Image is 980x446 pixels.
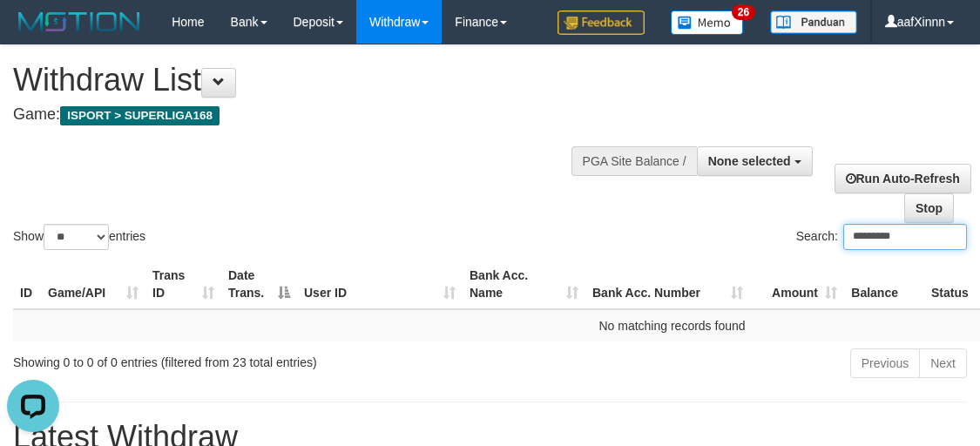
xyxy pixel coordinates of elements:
h1: Withdraw List [13,63,636,98]
div: Showing 0 to 0 of 0 entries (filtered from 23 total entries) [13,347,395,371]
label: Search: [796,224,967,250]
a: Run Auto-Refresh [835,164,971,193]
div: PGA Site Balance / [571,146,697,176]
th: Game/API: activate to sort column ascending [41,260,145,309]
th: Date Trans.: activate to sort column descending [221,260,297,309]
th: User ID: activate to sort column ascending [297,260,463,309]
h4: Game: [13,106,636,124]
th: Amount: activate to sort column ascending [750,260,844,309]
th: Bank Acc. Name: activate to sort column ascending [463,260,585,309]
button: None selected [697,146,813,176]
img: panduan.png [770,10,857,34]
img: Feedback.jpg [558,10,645,35]
a: Previous [850,348,920,378]
span: ISPORT > SUPERLIGA168 [60,106,220,125]
img: Button%20Memo.svg [671,10,744,35]
button: Open LiveChat chat widget [7,7,59,59]
label: Show entries [13,224,145,250]
span: 26 [732,4,755,20]
th: Bank Acc. Number: activate to sort column ascending [585,260,750,309]
th: Trans ID: activate to sort column ascending [145,260,221,309]
a: Stop [904,193,954,223]
span: None selected [708,154,791,168]
img: MOTION_logo.png [13,9,145,35]
input: Search: [843,224,967,250]
select: Showentries [44,224,109,250]
th: ID [13,260,41,309]
th: Balance [844,260,924,309]
a: Next [919,348,967,378]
